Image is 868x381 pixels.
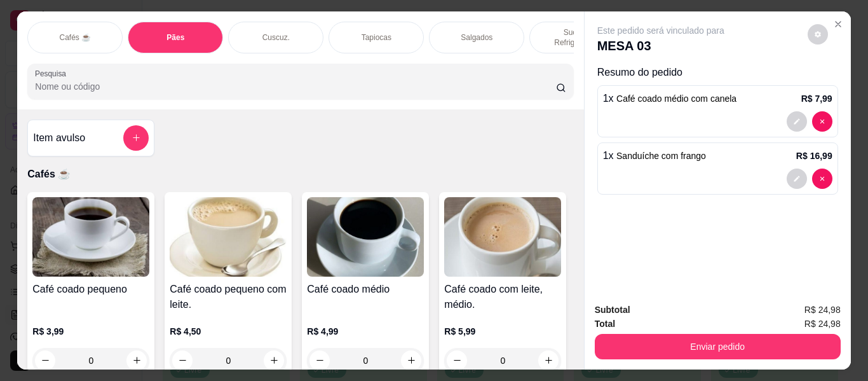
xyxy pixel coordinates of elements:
[787,169,807,189] button: decrease-product-quantity
[812,111,832,132] button: decrease-product-quantity
[812,169,832,189] button: decrease-product-quantity
[616,151,706,161] span: Sanduíche com frango
[35,350,55,371] button: decrease-product-quantity
[538,350,559,371] button: increase-product-quantity
[172,350,193,371] button: decrease-product-quantity
[595,305,630,315] strong: Subtotal
[597,65,838,80] p: Resumo do pedido
[170,282,287,312] h4: Café coado pequeno com leite.
[32,282,149,297] h4: Café coado pequeno
[126,350,147,371] button: increase-product-quantity
[170,197,287,277] img: product-image
[444,282,561,312] h4: Café coado com leite, médio.
[33,130,85,146] h4: Item avulso
[307,197,424,277] img: product-image
[787,111,807,132] button: decrease-product-quantity
[796,149,832,162] p: R$ 16,99
[262,32,290,43] p: Cuscuz.
[32,325,149,338] p: R$ 3,99
[540,27,614,48] p: Sucos e Refrigerantes
[35,80,556,93] input: Pesquisa
[808,24,828,45] button: decrease-product-quantity
[828,14,848,34] button: Close
[401,350,421,371] button: increase-product-quantity
[603,91,736,106] p: 1 x
[309,350,330,371] button: decrease-product-quantity
[597,37,724,55] p: MESA 03
[307,282,424,297] h4: Café coado médio
[307,325,424,338] p: R$ 4,99
[362,32,391,43] p: Tapiocas
[616,94,736,104] span: Café coado médio com canela
[804,303,841,317] span: R$ 24,98
[447,350,467,371] button: decrease-product-quantity
[603,148,706,163] p: 1 x
[595,319,615,329] strong: Total
[801,92,832,105] p: R$ 7,99
[597,24,724,37] p: Este pedido será vinculado para
[27,167,573,182] p: Cafés ☕
[35,68,71,79] label: Pesquisa
[32,197,149,277] img: product-image
[123,125,149,151] button: add-separate-item
[461,32,492,43] p: Salgados
[264,350,284,371] button: increase-product-quantity
[444,197,561,277] img: product-image
[444,325,561,338] p: R$ 5,99
[170,325,287,338] p: R$ 4,50
[166,32,184,43] p: Pães
[595,334,841,359] button: Enviar pedido
[59,32,91,43] p: Cafés ☕
[804,317,841,331] span: R$ 24,98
